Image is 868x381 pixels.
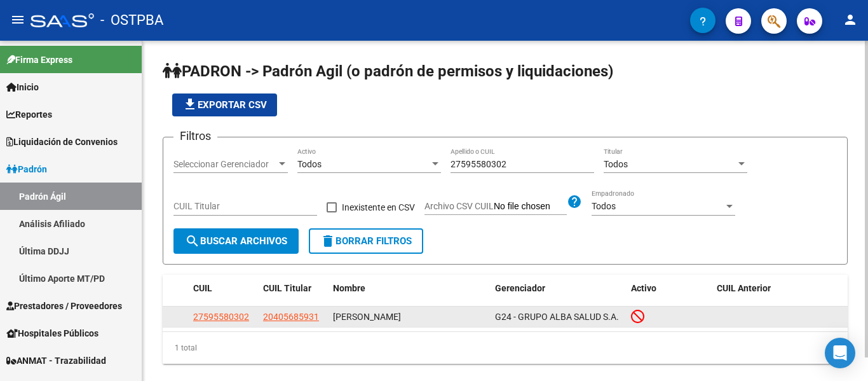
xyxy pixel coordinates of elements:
span: CUIL Anterior [717,283,771,293]
span: 27595580302 [193,312,249,322]
mat-icon: search [185,233,200,249]
div: Open Intercom Messenger [825,338,855,368]
button: Exportar CSV [172,94,277,116]
span: Borrar Filtros [320,235,412,247]
span: Activo [631,283,656,293]
span: Todos [592,201,616,211]
input: Archivo CSV CUIL [494,201,567,212]
mat-icon: person [843,12,858,27]
span: Inicio [6,80,39,94]
span: Prestadores / Proveedores [6,299,122,313]
span: Exportar CSV [182,99,267,111]
span: Gerenciador [495,283,545,293]
datatable-header-cell: Gerenciador [490,275,627,302]
button: Buscar Archivos [173,228,299,254]
span: 20405685931 [263,312,319,322]
span: Hospitales Públicos [6,326,98,340]
span: Nombre [333,283,365,293]
span: Todos [297,159,322,169]
datatable-header-cell: Activo [626,275,712,302]
span: Buscar Archivos [185,235,287,247]
span: Seleccionar Gerenciador [173,159,276,170]
span: Liquidación de Convenios [6,135,118,149]
span: Archivo CSV CUIL [424,201,494,211]
span: G24 - GRUPO ALBA SALUD S.A. [495,312,619,322]
span: Reportes [6,107,52,121]
span: Todos [604,159,628,169]
mat-icon: file_download [182,97,198,112]
datatable-header-cell: CUIL [188,275,258,302]
span: ANMAT - Trazabilidad [6,354,106,368]
datatable-header-cell: Nombre [328,275,490,302]
mat-icon: help [567,194,582,209]
datatable-header-cell: CUIL Titular [258,275,328,302]
mat-icon: menu [10,12,25,27]
mat-icon: delete [320,233,336,249]
datatable-header-cell: CUIL Anterior [712,275,848,302]
div: 1 total [163,332,848,364]
span: Inexistente en CSV [342,200,415,215]
span: CUIL Titular [263,283,311,293]
span: CUIL [193,283,212,293]
span: Firma Express [6,53,72,67]
button: Borrar Filtros [309,228,423,254]
span: - OSTPBA [100,6,163,34]
span: Padrón [6,162,47,176]
span: [PERSON_NAME] [333,312,401,322]
span: PADRON -> Padrón Agil (o padrón de permisos y liquidaciones) [163,62,613,80]
h3: Filtros [173,127,217,145]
